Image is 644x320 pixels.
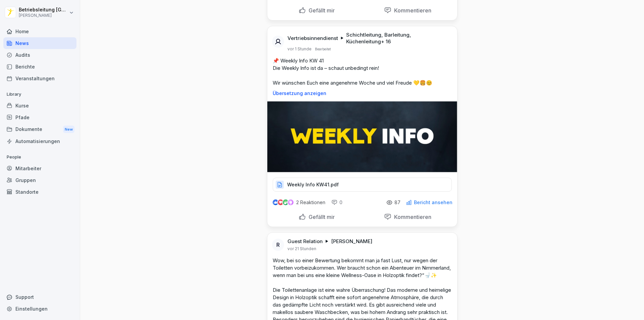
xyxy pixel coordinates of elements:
a: Mitarbeiter [3,163,76,174]
p: Schichtleitung, Barleitung, Küchenleitung + 16 [346,32,449,45]
img: like [273,200,278,205]
a: Berichte [3,61,76,73]
p: People [3,152,76,163]
a: DokumenteNew [3,123,76,136]
p: 87 [394,200,400,205]
p: Gefällt mir [306,7,335,14]
div: New [63,126,74,133]
div: Dokumente [3,123,76,136]
p: Bericht ansehen [414,200,452,205]
p: 2 Reaktionen [296,200,325,205]
div: R [272,239,284,251]
p: Übersetzung anzeigen [273,91,452,96]
p: Bearbeitet [315,46,331,52]
a: Gruppen [3,174,76,186]
a: Einstellungen [3,303,76,315]
p: 📌 Weekly Info KW 41 Die Weekly Info ist da – schaut unbedingt rein! Wir wünschen Euch eine angene... [273,57,452,87]
p: vor 1 Stunde [287,46,312,52]
a: Home [3,26,76,37]
img: celebrate [283,199,288,205]
img: ugkezbsvwy9ed1jr783a3dfq.png [267,101,457,172]
p: Vertriebsinnendienst [287,35,338,42]
a: Pfade [3,111,76,123]
a: Veranstaltungen [3,73,76,84]
p: Gefällt mir [306,214,335,220]
a: Standorte [3,186,76,198]
div: 0 [331,199,342,206]
p: Weekly Info KW41.pdf [287,181,339,188]
p: [PERSON_NAME] [331,238,372,245]
a: Weekly Info KW41.pdf [273,183,452,190]
img: love [278,200,283,205]
img: inspiring [288,199,293,205]
p: Guest Relation [287,238,323,245]
a: Audits [3,49,76,61]
p: [PERSON_NAME] [19,13,68,18]
div: Support [3,291,76,303]
p: vor 21 Stunden [287,246,316,252]
p: Betriebsleitung [GEOGRAPHIC_DATA] [19,7,68,13]
p: Kommentieren [391,7,431,14]
a: Kurse [3,100,76,111]
p: Library [3,89,76,100]
a: Automatisierungen [3,135,76,147]
a: News [3,37,76,49]
p: Kommentieren [391,214,431,220]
